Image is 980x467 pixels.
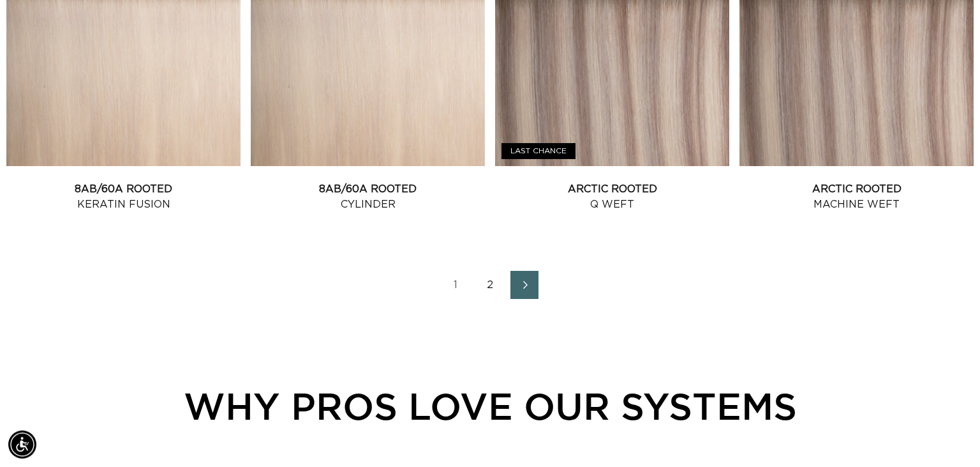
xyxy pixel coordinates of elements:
[510,271,538,299] a: Next page
[739,181,974,212] a: Arctic Rooted Machine Weft
[442,271,470,299] a: Page 1
[8,431,36,459] div: Accessibility Menu
[495,181,729,212] a: Arctic Rooted Q Weft
[6,271,974,299] nav: Pagination
[6,181,241,212] a: 8AB/60A Rooted Keratin Fusion
[916,406,980,467] iframe: Chat Widget
[251,181,485,212] a: 8AB/60A Rooted Cylinder
[476,271,504,299] a: Page 2
[77,378,903,434] div: WHY PROS LOVE OUR SYSTEMS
